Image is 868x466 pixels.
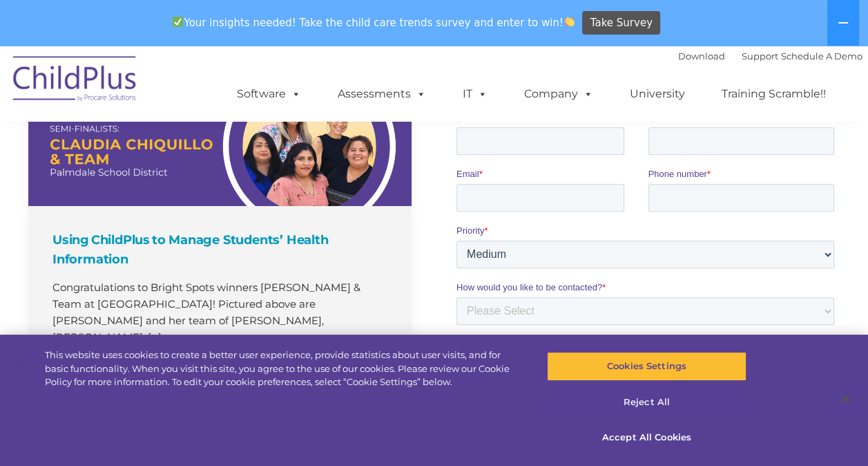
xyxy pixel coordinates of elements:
[510,80,607,108] a: Company
[547,423,746,452] button: Accept All Cookies
[831,384,861,414] button: Close
[192,91,234,102] span: Last name
[547,352,746,381] button: Cookies Settings
[616,80,699,108] a: University
[167,9,581,36] span: Your insights needed! Take the child care trends survey and enter to win!
[6,46,144,115] img: ChildPlus by Procare Solutions
[449,80,501,108] a: IT
[678,50,725,62] a: Download
[547,388,746,417] button: Reject All
[708,80,840,108] a: Training Scramble!!
[582,11,660,35] a: Take Survey
[52,230,391,269] h4: Using ChildPlus to Manage Students’ Health Information
[742,50,778,62] a: Support
[590,11,653,35] span: Take Survey
[324,80,440,108] a: Assessments
[223,80,315,108] a: Software
[52,279,391,346] p: Congratulations to Bright Spots winners [PERSON_NAME] & Team at [GEOGRAPHIC_DATA]​! Pictured abov...
[192,148,251,158] span: Phone number
[781,50,862,62] a: Schedule A Demo
[678,50,862,62] font: |
[564,17,575,27] img: 👏
[173,17,183,27] img: ✅
[45,348,521,389] div: This website uses cookies to create a better user experience, provide statistics about user visit...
